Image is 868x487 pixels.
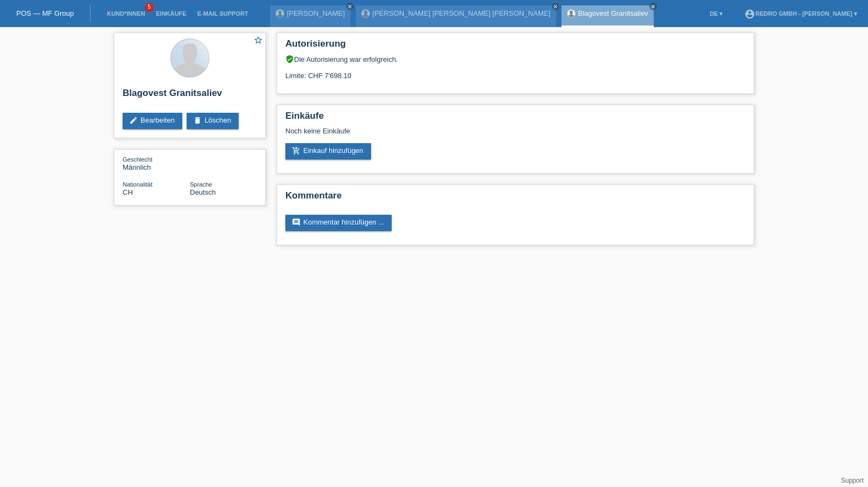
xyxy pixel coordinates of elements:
[841,477,864,484] a: Support
[553,4,558,9] i: close
[285,39,745,55] h2: Autorisierung
[285,143,371,159] a: add_shopping_cartEinkauf hinzufügen
[739,10,863,17] a: account_circleRedro GmbH - [PERSON_NAME] ▾
[253,35,263,47] a: star_border
[123,113,182,129] a: editBearbeiten
[287,9,345,17] a: [PERSON_NAME]
[16,9,74,17] a: POS — MF Group
[552,3,559,10] a: close
[193,116,202,125] i: delete
[285,190,745,207] h2: Kommentare
[123,188,133,196] span: Schweiz
[704,10,728,17] a: DE ▾
[285,215,392,231] a: commentKommentar hinzufügen ...
[101,10,150,17] a: Kund*innen
[744,9,755,20] i: account_circle
[649,3,657,10] a: close
[123,88,257,104] h2: Blagovest Granitsaliev
[285,63,745,80] div: Limite: CHF 7'698.10
[150,10,192,17] a: Einkäufe
[129,116,138,125] i: edit
[373,9,551,17] a: [PERSON_NAME] [PERSON_NAME] [PERSON_NAME]
[123,156,152,163] span: Geschlecht
[123,181,152,188] span: Nationalität
[285,55,745,63] div: Die Autorisierung war erfolgreich.
[190,181,212,188] span: Sprache
[192,10,254,17] a: E-Mail Support
[253,35,263,45] i: star_border
[650,4,656,9] i: close
[292,146,301,155] i: add_shopping_cart
[347,4,353,9] i: close
[145,3,154,12] span: 5
[285,55,294,63] i: verified_user
[285,127,745,143] div: Noch keine Einkäufe
[123,155,190,171] div: Männlich
[187,113,239,129] a: deleteLöschen
[346,3,354,10] a: close
[190,188,216,196] span: Deutsch
[285,111,745,127] h2: Einkäufe
[292,218,301,227] i: comment
[578,9,648,17] a: Blagovest Granitsaliev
